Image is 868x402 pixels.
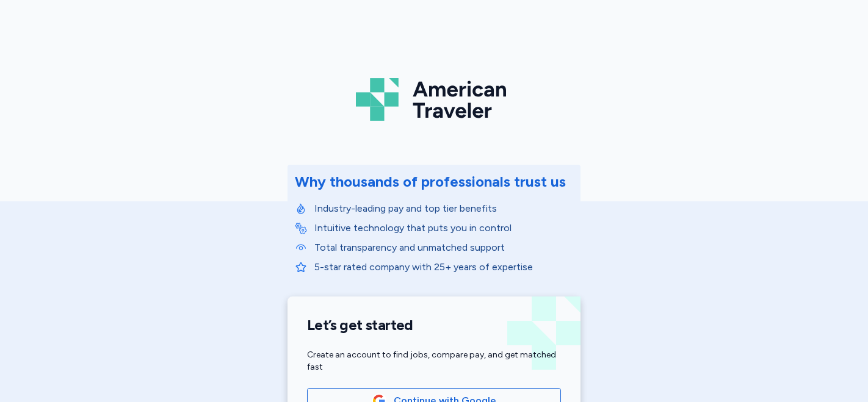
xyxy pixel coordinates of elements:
[295,172,566,192] div: Why thousands of professionals trust us
[314,221,573,235] p: Intuitive technology that puts you in control
[307,349,561,373] div: Create an account to find jobs, compare pay, and get matched fast
[356,73,512,126] img: Logo
[307,316,561,334] h1: Let’s get started
[314,240,573,255] p: Total transparency and unmatched support
[314,260,573,275] p: 5-star rated company with 25+ years of expertise
[314,201,573,216] p: Industry-leading pay and top tier benefits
